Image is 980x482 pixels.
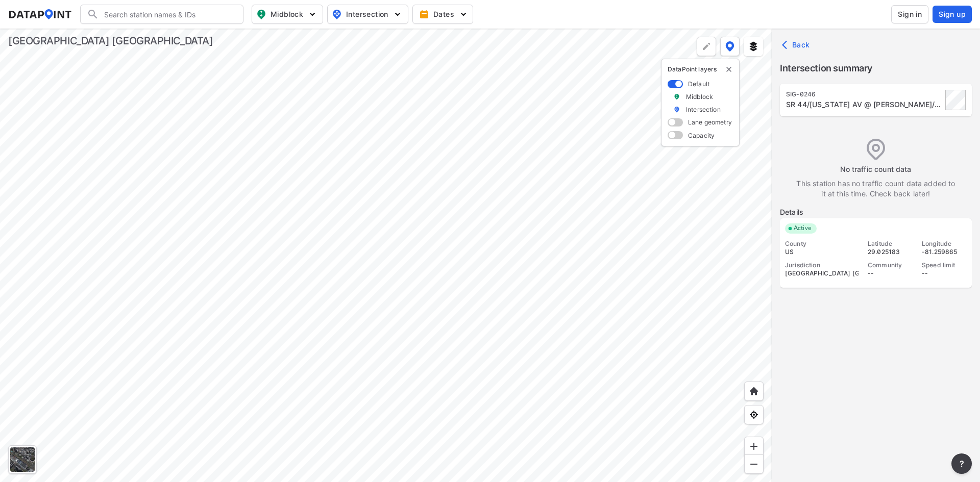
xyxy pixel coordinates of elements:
[327,5,408,24] button: Intersection
[868,261,913,269] div: Community
[939,9,966,19] span: Sign up
[673,105,680,114] img: marker_Intersection.6861001b.svg
[780,61,972,75] label: Intersection summary
[748,41,758,52] img: layers.ee07997e.svg
[421,9,467,19] span: Dates
[786,90,942,98] div: SIG-0246
[412,5,473,24] button: Dates
[673,92,680,101] img: marker_Midblock.5ba75e30.svg
[922,248,967,256] div: -81.259865
[697,37,716,56] div: Polygon tool
[749,410,759,420] img: zeq5HYn9AnE9l6UmnFLPAAAAAElFTkSuQmCC
[749,386,759,396] img: +XpAUvaXAN7GudzAAAAAElFTkSuQmCC
[891,5,928,23] button: Sign in
[744,405,764,424] div: View my location
[256,8,316,20] span: Midblock
[307,9,317,19] img: 5YPKRKmlfpI5mqlR8AD95paCi+0kK1fRFDJSaMmawlwaeJcJwk9O2fotCW5ve9gAAAAASUVORK5CYII=
[780,37,814,53] button: Back
[725,41,734,52] img: data-point-layers.37681fc9.svg
[744,37,763,56] button: External layers
[252,5,323,24] button: Midblock
[785,269,859,277] div: [GEOGRAPHIC_DATA] [GEOGRAPHIC_DATA]
[786,99,942,110] div: SR 44/NEW YORK AV @ KEPLER RD/CR 4101
[867,139,885,160] img: empty_data_icon.ba3c769f.svg
[785,248,859,256] div: US
[922,240,967,248] div: Longitude
[8,445,37,474] div: Toggle basemap
[951,453,972,474] button: more
[922,261,967,269] div: Speed limit
[889,5,930,23] a: Sign in
[933,6,972,23] button: Sign up
[725,65,733,73] button: delete
[720,37,740,56] button: DataPoint layers
[393,9,403,19] img: 5YPKRKmlfpI5mqlR8AD95paCi+0kK1fRFDJSaMmawlwaeJcJwk9O2fotCW5ve9gAAAAASUVORK5CYII=
[419,9,429,19] img: calendar-gold.39a51dde.svg
[668,65,733,73] p: DataPoint layers
[790,223,817,234] span: Active
[744,454,764,474] div: Zoom out
[784,40,810,50] span: Back
[868,248,913,256] div: 29.025183
[725,65,733,73] img: close-external-leyer.3061a1c7.svg
[868,269,913,277] div: --
[794,179,958,199] label: This station has no traffic count data added to it at this time. Check back later!
[688,131,715,140] label: Capacity
[785,240,859,248] div: County
[868,240,913,248] div: Latitude
[958,458,966,470] span: ?
[749,459,759,469] img: MAAAAAElFTkSuQmCC
[688,80,709,88] label: Default
[794,164,958,174] label: No traffic count data
[744,382,764,401] div: Home
[785,261,859,269] div: Jurisdiction
[8,34,213,48] div: [GEOGRAPHIC_DATA] [GEOGRAPHIC_DATA]
[780,207,972,217] label: Details
[458,9,469,19] img: 5YPKRKmlfpI5mqlR8AD95paCi+0kK1fRFDJSaMmawlwaeJcJwk9O2fotCW5ve9gAAAAASUVORK5CYII=
[255,8,267,20] img: map_pin_mid.602f9df1.svg
[922,269,967,277] div: --
[332,8,402,20] span: Intersection
[898,9,922,19] span: Sign in
[701,41,712,52] img: +Dz8AAAAASUVORK5CYII=
[99,6,237,22] input: Search
[331,8,343,20] img: map_pin_int.54838e6b.svg
[686,105,721,114] label: Intersection
[749,441,759,451] img: ZvzfEJKXnyWIrJytrsY285QMwk63cM6Drc+sIAAAAASUVORK5CYII=
[744,437,764,456] div: Zoom in
[8,9,72,19] img: dataPointLogo.9353c09d.svg
[686,92,713,101] label: Midblock
[930,6,972,23] a: Sign up
[688,118,732,126] label: Lane geometry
